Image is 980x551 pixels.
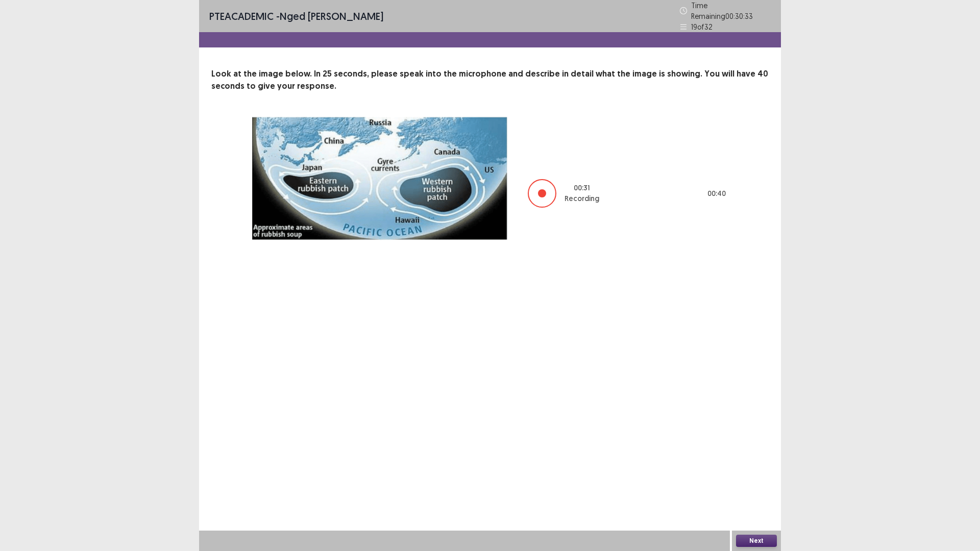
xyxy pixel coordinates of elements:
img: image-description [252,117,507,240]
p: Look at the image below. In 25 seconds, please speak into the microphone and describe in detail w... [211,68,769,92]
span: PTE academic [209,10,274,22]
p: - Nged [PERSON_NAME] [209,9,383,24]
p: Recording [565,193,599,204]
button: Next [736,535,777,547]
p: 00 : 31 [574,183,590,193]
p: 19 of 32 [691,21,713,32]
p: 00 : 40 [707,188,726,199]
